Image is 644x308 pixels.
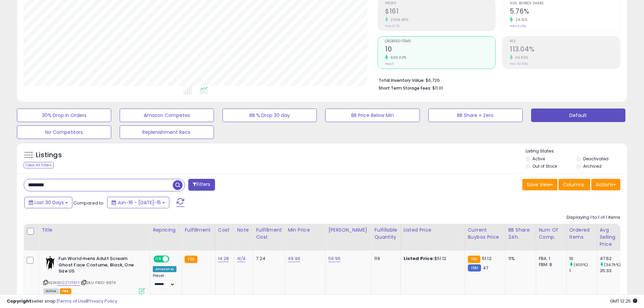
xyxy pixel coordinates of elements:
div: Cost [218,227,232,234]
span: Columns [563,181,584,188]
span: 2025-08-15 12:25 GMT [610,298,637,304]
button: Replenishment Recs. [120,125,214,139]
div: FBM: 8 [539,262,561,268]
span: Last 30 Days [34,199,64,206]
button: Filters [188,179,215,191]
small: 29.15% [513,17,527,22]
h2: 113.04% [510,45,620,54]
small: 114.95% [513,55,528,60]
div: Clear All Filters [24,162,54,168]
div: 10 [569,256,597,262]
button: Jun-16 - [DATE]-15 [107,197,169,208]
small: Prev: 4.46% [510,24,526,28]
small: FBA [185,256,197,263]
a: B0027VT61Y [57,280,80,286]
small: 900.00% [388,55,407,60]
div: 47.62 [600,256,627,262]
label: Out of Stock [532,163,557,169]
span: | SKU: FWD-9974 [81,280,116,285]
div: 1 [569,268,597,274]
button: Amazon Competes [120,109,214,122]
div: Title [42,227,147,234]
p: Listing States: [526,148,627,155]
div: Amazon AI [153,266,176,272]
div: FBA: 1 [539,256,561,262]
span: $11.01 [432,85,443,91]
b: Total Inventory Value: [379,77,425,83]
span: Compared to: [73,200,104,206]
div: 7.24 [256,256,280,262]
small: FBA [468,256,480,263]
button: Default [531,109,625,122]
label: Active [532,156,545,162]
small: (34.79%) [604,262,621,267]
small: Prev: 1 [385,62,393,66]
span: 47 [483,265,488,271]
button: Save View [522,179,557,190]
button: BB % Drop 30 day [222,109,317,122]
small: Prev: $7.51 [385,24,400,28]
strong: Copyright [7,298,31,304]
h2: $161 [385,7,495,17]
div: Num of Comp. [539,227,564,241]
span: Avg. Buybox Share [510,2,620,5]
div: ASIN: [43,256,145,293]
button: BB Price Below Min [325,109,420,122]
div: Min Price [288,227,323,234]
div: 35.33 [600,268,627,274]
span: All listings currently available for purchase on Amazon [43,288,59,294]
a: 59.99 [328,255,340,262]
span: ON [154,256,163,262]
span: Profit [385,2,495,5]
b: Listed Price: [404,255,434,262]
div: Fulfillment Cost [256,227,282,241]
button: BB Share = Zero [428,109,523,122]
span: ROI [510,40,620,43]
small: FBM [468,264,481,271]
div: Displaying 1 to 1 of 1 items [567,214,620,221]
span: Jun-16 - [DATE]-15 [117,199,161,206]
button: Last 30 Days [24,197,72,208]
div: Note [237,227,250,234]
div: Fulfillment [185,227,212,234]
h2: 5.76% [510,7,620,17]
a: Terms of Use [58,298,87,304]
small: Prev: 52.59% [510,62,528,66]
span: OFF [168,256,179,262]
div: [PERSON_NAME] [328,227,368,234]
div: Ordered Items [569,227,594,241]
label: Archived [583,163,601,169]
div: seller snap | | [7,298,117,305]
img: 31nVyAPtT4L._SL40_.jpg [43,256,57,269]
div: BB Share 24h. [508,227,533,241]
div: 11% [508,256,531,262]
label: Deactivated [583,156,609,162]
a: Privacy Policy [88,298,117,304]
div: Fulfillable Quantity [374,227,398,241]
h5: Listings [36,150,62,160]
a: 14.28 [218,255,229,262]
div: $51.12 [404,256,460,262]
a: 49.99 [288,255,300,262]
div: 119 [374,256,395,262]
li: $6,726 [379,76,615,84]
button: Actions [591,179,620,190]
small: 2049.40% [388,17,408,22]
span: Ordered Items [385,40,495,43]
button: No Competitors [17,125,111,139]
div: Listed Price [404,227,462,234]
h2: 10 [385,45,495,54]
span: FBA [60,288,71,294]
small: (900%) [574,262,588,267]
a: N/A [237,255,245,262]
div: Avg Selling Price [600,227,624,248]
b: Fun World mens Adult Scream Ghost Face Costume, Black, One Size US [58,256,141,276]
div: Preset: [153,274,176,289]
div: Current Buybox Price [468,227,503,241]
span: 51.12 [482,255,492,262]
div: Repricing [153,227,179,234]
button: Columns [558,179,590,190]
button: 30% Drop in Orders [17,109,111,122]
b: Short Term Storage Fees: [379,85,431,91]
